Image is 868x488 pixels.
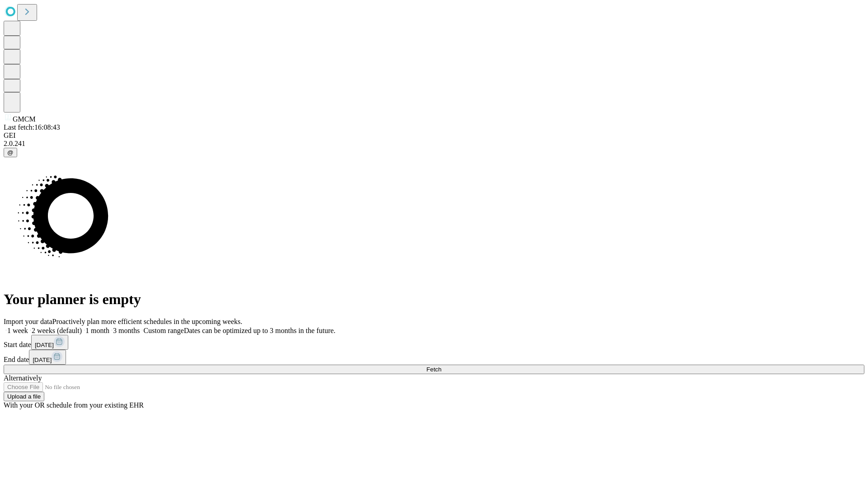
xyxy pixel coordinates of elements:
[4,365,864,374] button: Fetch
[113,327,140,334] span: 3 months
[33,357,52,363] span: [DATE]
[29,350,66,365] button: [DATE]
[32,327,82,334] span: 2 weeks (default)
[143,327,184,334] span: Custom range
[426,366,441,373] span: Fetch
[4,374,42,382] span: Alternatively
[4,392,44,401] button: Upload a file
[4,140,864,148] div: 2.0.241
[35,342,54,348] span: [DATE]
[4,401,144,409] span: With your OR schedule from your existing EHR
[4,350,864,365] div: End date
[13,115,36,123] span: GMCM
[4,335,864,350] div: Start date
[184,327,335,334] span: Dates can be optimized up to 3 months in the future.
[4,318,52,325] span: Import your data
[52,318,242,325] span: Proactively plan more efficient schedules in the upcoming weeks.
[7,327,28,334] span: 1 week
[4,131,864,140] div: GEI
[4,148,17,157] button: @
[4,123,60,131] span: Last fetch: 16:08:43
[31,335,68,350] button: [DATE]
[7,149,14,156] span: @
[85,327,109,334] span: 1 month
[4,291,864,308] h1: Your planner is empty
